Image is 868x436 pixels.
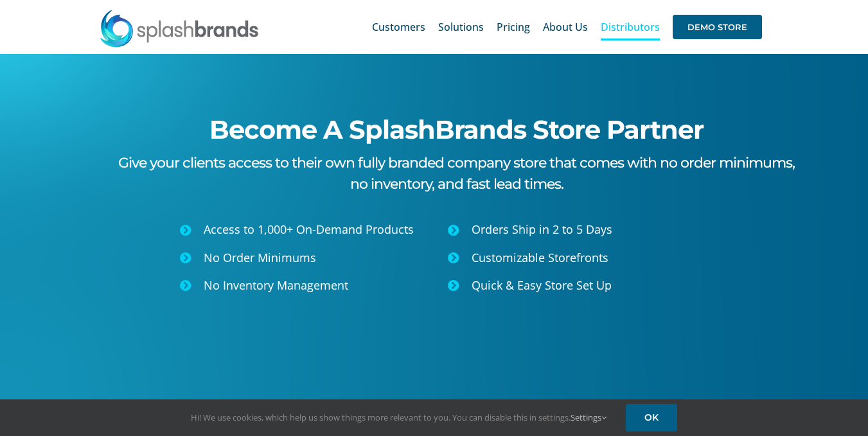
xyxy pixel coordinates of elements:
span: Quick & Easy Store Set Up [472,277,612,293]
span: Distributors [601,22,660,32]
span: Become A SplashBrands Store Partner [209,114,704,145]
span: Solutions [438,22,484,32]
span: Give your clients access to their own fully branded company store that comes with no order minimu... [118,154,795,193]
span: About Us [543,22,588,32]
span: Customers [372,22,425,32]
span: Orders Ship in 2 to 5 Days [472,222,612,237]
a: DEMO STORE [673,6,762,48]
span: Hi! We use cookies, which help us show things more relevant to you. You can disable this in setti... [191,412,607,423]
a: Distributors [601,6,660,48]
span: Customizable Storefronts [472,250,608,265]
span: Access to 1,000+ On-Demand Products [204,222,414,237]
nav: Main Menu [372,6,762,48]
span: No Order Minimums [204,250,316,265]
a: Customers [372,6,425,48]
a: Pricing [497,6,530,48]
span: DEMO STORE [673,15,762,39]
img: SplashBrands.com Logo [99,9,260,48]
span: No Inventory Management [204,277,348,293]
span: Pricing [497,22,530,32]
a: Settings [571,412,607,423]
a: OK [626,404,677,432]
